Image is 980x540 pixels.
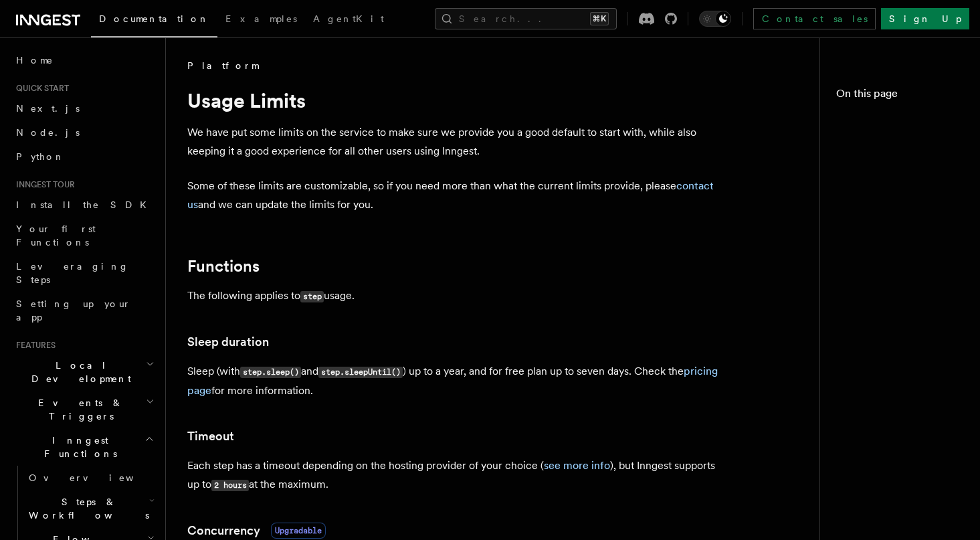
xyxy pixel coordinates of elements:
[211,480,249,491] code: 2 hours
[699,11,731,27] button: Toggle dark mode
[11,359,146,385] span: Local Development
[23,466,157,490] a: Overview
[187,362,722,400] p: Sleep (with and ) up to a year, and for free plan up to seven days. Check the for more information.
[187,177,722,214] p: Some of these limits are customizable, so if you need more than what the current limits provide, ...
[11,353,157,391] button: Local Development
[16,103,80,114] span: Next.js
[16,223,96,248] span: Your first Functions
[11,193,157,217] a: Install the SDK
[16,127,80,138] span: Node.js
[187,123,722,161] p: We have put some limits on the service to make sure we provide you a good default to start with, ...
[187,286,722,306] p: The following applies to usage.
[271,523,326,539] span: Upgradable
[435,8,617,29] button: Search...⌘K
[11,292,157,329] a: Setting up your app
[318,367,403,378] code: step.sleepUntil()
[187,427,234,446] a: Timeout
[23,495,149,522] span: Steps & Workflows
[11,96,157,120] a: Next.js
[187,521,326,540] a: ConcurrencyUpgradable
[544,459,610,472] a: see more info
[187,88,722,112] h1: Usage Limits
[187,456,722,494] p: Each step has a timeout depending on the hosting provider of your choice ( ), but Inngest support...
[300,291,324,302] code: step
[91,4,217,37] a: Documentation
[11,48,157,72] a: Home
[11,145,157,169] a: Python
[11,254,157,292] a: Leveraging Steps
[240,367,301,378] code: step.sleep()
[11,434,144,460] span: Inngest Functions
[11,428,157,466] button: Inngest Functions
[881,8,969,29] a: Sign Up
[187,59,258,72] span: Platform
[225,13,297,24] span: Examples
[16,151,65,162] span: Python
[11,179,75,190] span: Inngest tour
[187,257,260,276] a: Functions
[11,217,157,254] a: Your first Functions
[11,120,157,145] a: Node.js
[305,4,392,36] a: AgentKit
[187,333,269,351] a: Sleep duration
[11,396,146,423] span: Events & Triggers
[99,13,209,24] span: Documentation
[753,8,876,29] a: Contact sales
[836,86,964,107] h4: On this page
[23,490,157,527] button: Steps & Workflows
[16,298,131,323] span: Setting up your app
[16,261,129,285] span: Leveraging Steps
[217,4,305,36] a: Examples
[11,83,69,94] span: Quick start
[590,12,609,25] kbd: ⌘K
[313,13,384,24] span: AgentKit
[29,472,167,483] span: Overview
[11,340,56,351] span: Features
[11,391,157,428] button: Events & Triggers
[16,54,54,67] span: Home
[16,199,155,210] span: Install the SDK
